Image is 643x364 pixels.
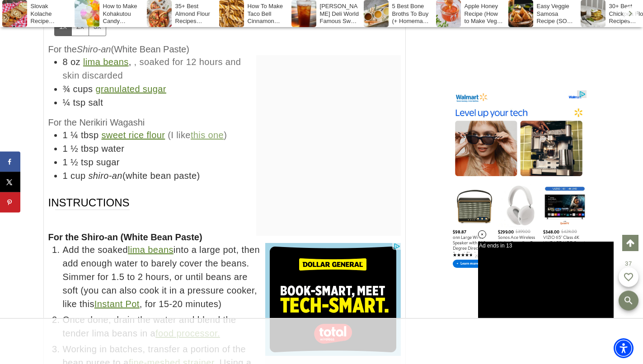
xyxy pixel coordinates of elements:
a: sweet rice flour [101,130,165,140]
em: Shiro-an [77,44,111,54]
span: ¼ [63,98,70,107]
span: (white bean paste) [88,171,200,181]
span: tbsp [81,130,99,140]
span: water [101,144,124,154]
span: For the Nerikiri Wagashi [48,117,145,127]
span: (I like ) [168,130,227,140]
a: Instant Pot [94,299,140,309]
span: Once done, drain the water and blend the tender lima beans in a [63,313,401,340]
div: Accessibility Menu [614,338,634,358]
span: , soaked for 12 hours and skin discarded [63,57,241,80]
span: ¾ [63,84,70,94]
iframe: Advertisement [249,319,394,364]
span: salt [88,98,103,107]
span: oz [70,57,80,67]
a: lima beans [83,57,129,67]
span: cups [73,84,93,94]
a: granulated sugar [95,84,166,94]
span: 1 ½ [63,157,79,167]
span: For the Shiro-an (White Bean Paste) [48,232,202,242]
a: lima beans [128,245,174,255]
em: shiro-an [88,171,122,181]
iframe: Advertisement [265,243,401,356]
span: tbsp [81,144,99,154]
span: 1 ½ [63,144,79,154]
span: Add the soaked into a large pot, then add enough water to barely cover the beans. Simmer for 1.5 ... [63,243,401,311]
span: cup [70,171,85,181]
iframe: Advertisement [256,55,401,78]
span: sugar [96,157,120,167]
span: 1 [63,171,68,181]
a: this one [191,130,224,140]
span: tsp [73,98,86,107]
a: Scroll to top [622,235,638,251]
span: For the (White Bean Paste) [48,44,189,54]
span: 1 ¼ [63,130,79,140]
span: , [83,57,131,67]
span: Instructions [48,196,130,224]
span: 8 [63,57,68,67]
span: tsp [81,157,94,167]
iframe: Advertisement [451,90,587,296]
